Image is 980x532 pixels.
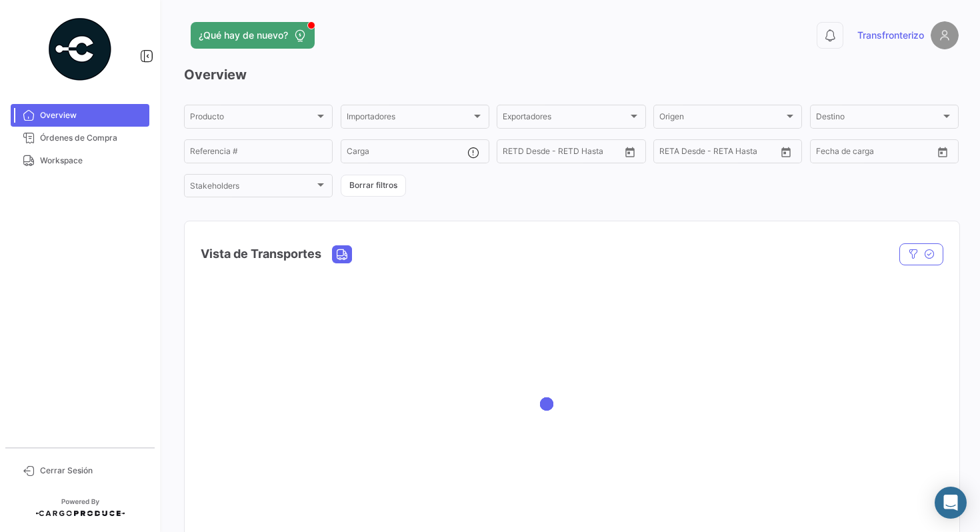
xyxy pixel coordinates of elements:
[40,155,144,167] span: Workspace
[184,65,959,84] h3: Overview
[341,175,406,197] button: Borrar filtros
[199,29,288,42] span: ¿Qué hay de nuevo?
[857,29,924,42] span: Transfronterizo
[191,22,315,49] button: ¿Qué hay de nuevo?
[40,132,144,144] span: Órdenes de Compra
[816,149,840,158] input: Desde
[849,149,905,158] input: Hasta
[931,21,959,49] img: placeholder-user.png
[11,104,149,127] a: Overview
[11,127,149,149] a: Órdenes de Compra
[503,114,627,123] span: Exportadores
[536,149,592,158] input: Hasta
[935,487,967,519] div: Abrir Intercom Messenger
[201,245,321,263] h4: Vista de Transportes
[693,149,749,158] input: Hasta
[503,149,527,158] input: Desde
[659,114,784,123] span: Origen
[190,183,315,193] span: Stakeholders
[776,142,796,162] button: Open calendar
[333,246,351,263] button: Land
[620,142,640,162] button: Open calendar
[190,114,315,123] span: Producto
[347,114,471,123] span: Importadores
[816,114,941,123] span: Destino
[659,149,683,158] input: Desde
[40,465,144,477] span: Cerrar Sesión
[47,16,113,83] img: powered-by.png
[11,149,149,172] a: Workspace
[933,142,953,162] button: Open calendar
[40,109,144,121] span: Overview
